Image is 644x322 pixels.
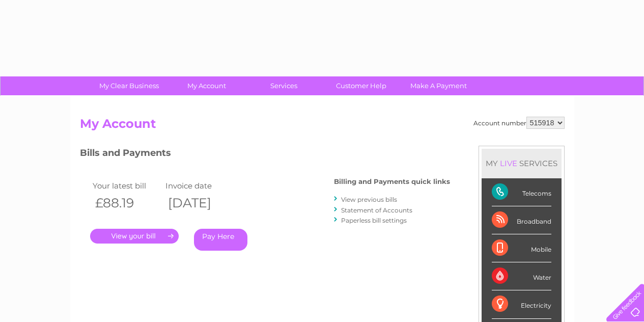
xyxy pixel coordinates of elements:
td: Invoice date [163,179,236,193]
h3: Bills and Payments [80,146,450,164]
a: Paperless bill settings [341,217,407,224]
div: Broadband [492,206,551,234]
a: Pay Here [194,229,247,251]
a: Make A Payment [397,76,481,95]
a: Customer Help [319,76,403,95]
a: My Clear Business [87,76,171,95]
a: Services [242,76,326,95]
a: Statement of Accounts [341,206,412,214]
div: Account number [473,117,565,129]
a: View previous bills [341,196,397,203]
h4: Billing and Payments quick links [334,178,450,185]
div: MY SERVICES [482,149,562,178]
th: £88.19 [90,193,163,213]
div: Mobile [492,234,551,262]
div: LIVE [498,158,519,168]
th: [DATE] [163,193,236,213]
h2: My Account [80,117,565,136]
div: Telecoms [492,178,551,206]
a: . [90,229,179,244]
div: Electricity [492,290,551,318]
a: My Account [164,76,248,95]
div: Water [492,262,551,290]
td: Your latest bill [90,179,163,193]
